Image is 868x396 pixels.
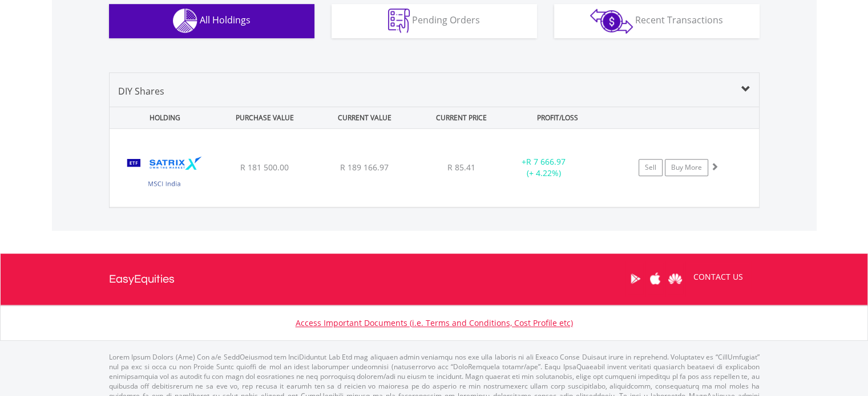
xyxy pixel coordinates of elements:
a: CONTACT US [685,261,751,293]
span: R 7 666.97 [526,156,566,167]
a: Sell [639,159,663,176]
div: CURRENT VALUE [316,107,414,128]
img: transactions-zar-wht.png [590,9,633,34]
button: Pending Orders [332,4,537,38]
span: DIY Shares [118,85,164,97]
span: Pending Orders [412,14,480,26]
button: All Holdings [109,4,314,38]
a: EasyEquities [109,254,175,305]
img: holdings-wht.png [173,9,197,33]
img: TFSA.STXNDA.png [115,143,213,204]
span: R 85.41 [447,162,475,173]
span: R 189 166.97 [340,162,389,173]
span: R 181 500.00 [240,162,289,173]
a: Google Play [625,261,645,296]
div: PURCHASE VALUE [216,107,314,128]
a: Huawei [665,261,685,296]
a: Apple [645,261,665,296]
div: HOLDING [110,107,214,128]
div: PROFIT/LOSS [509,107,607,128]
img: pending_instructions-wht.png [388,9,410,33]
span: All Holdings [200,14,251,26]
a: Access Important Documents (i.e. Terms and Conditions, Cost Profile etc) [296,317,573,328]
a: Buy More [665,159,708,176]
span: Recent Transactions [635,14,723,26]
button: Recent Transactions [554,4,760,38]
div: CURRENT PRICE [415,107,506,128]
div: + (+ 4.22%) [501,156,587,179]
